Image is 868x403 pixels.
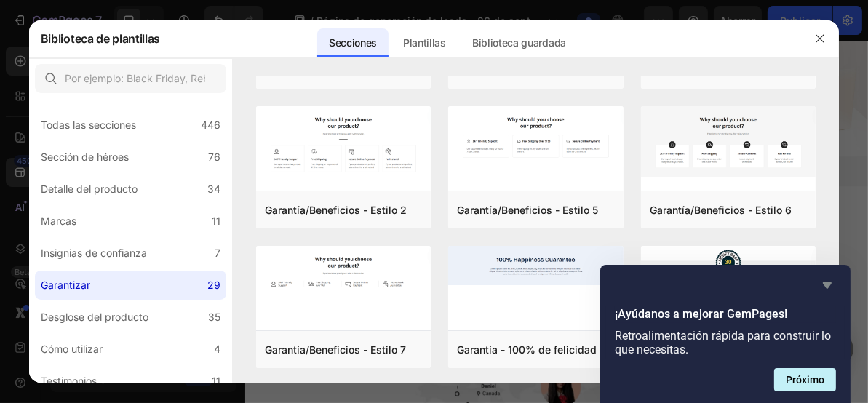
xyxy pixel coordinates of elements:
font: Garantía/Beneficios - Estilo 5 [457,204,598,216]
font: 7 [215,247,220,259]
font: 76 [208,151,220,163]
input: Por ejemplo: Black Friday, Rebajas, etc. [35,64,226,93]
font: 4 [214,343,220,355]
font: Plantillas [403,36,446,49]
h2: ¡Ayúdanos a mejorar GemPages! [615,306,836,323]
img: g2.png [256,106,431,182]
font: Biblioteca guardada [472,36,566,49]
font: Garantía/Beneficios - Estilo 2 [265,204,407,216]
div: ¡Ayúdanos a mejorar GemPages! [615,276,836,391]
font: Biblioteca de plantillas [41,31,160,46]
img: g100.png [448,246,623,286]
font: Garantía/Beneficios - Estilo 7 [265,343,406,356]
font: Testimonios [41,375,97,387]
font: Todas las secciones [41,119,136,131]
p: unirme ahora [66,157,158,172]
font: Próximo [786,374,824,386]
font: Garantía/Beneficios - Estilo 6 [650,204,792,216]
font: Retroalimentación rápida para construir lo que necesitas. [615,329,831,356]
img: g7.png [256,246,431,298]
h2: Businesses all over the world trust GemPages to build their brand [11,263,862,341]
font: Marcas [41,215,76,227]
img: g5.png [448,106,623,167]
font: 11 [212,375,220,387]
font: Sección de héroes [41,151,129,163]
font: Secciones [329,36,377,49]
img: gm.png [641,246,816,312]
img: g6.png [641,106,816,177]
font: Desglose del producto [41,311,148,323]
button: <p>unirme ahora</p> [11,148,213,181]
p: Únete a nuestra red de profesionales que inspiran, educan y recomiendan la marca líder en [PERSON... [12,67,424,97]
font: 35 [208,311,220,323]
font: 29 [207,279,220,291]
font: Garantía - 100% de felicidad [457,343,597,356]
font: Garantizar [41,279,90,291]
font: 446 [201,119,220,131]
font: Detalle del producto [41,183,138,195]
font: Insignias de confianza [41,247,147,259]
button: Siguiente pregunta [774,368,836,391]
p: We’re a values-driven company that provides affordable, intuitive. [12,354,861,375]
font: Cómo utilizar [41,343,103,355]
button: Ocultar encuesta [819,276,836,294]
font: ¡Ayúdanos a mejorar GemPages! [615,307,787,321]
font: 34 [207,183,220,195]
font: 11 [212,215,220,227]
